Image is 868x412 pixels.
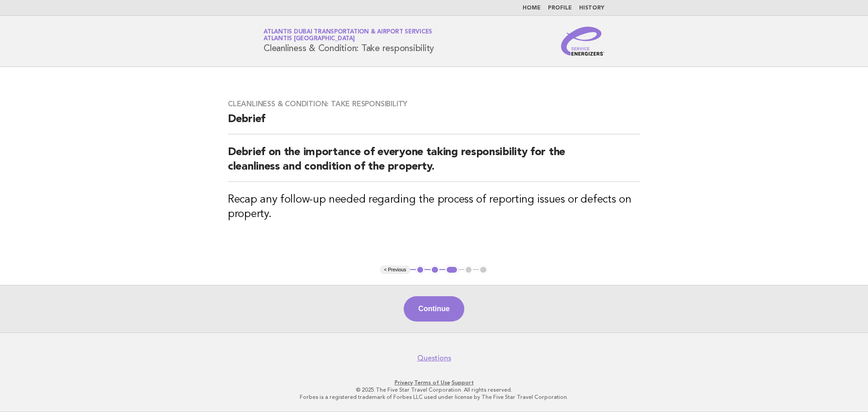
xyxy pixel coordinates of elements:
h2: Debrief on the importance of everyone taking responsibility for the cleanliness and condition of ... [228,145,640,182]
a: Privacy [395,379,413,386]
a: History [579,5,604,11]
img: Service Energizers [561,27,604,56]
h3: Cleanliness & Condition: Take responsibility [228,99,640,109]
h2: Debrief [228,112,640,134]
a: Home [523,5,541,11]
a: Support [452,379,474,386]
h1: Cleanliness & Condition: Take responsibility [264,29,434,53]
button: < Previous [380,265,410,275]
a: Profile [548,5,572,11]
p: Forbes is a registered trademark of Forbes LLC used under license by The Five Star Travel Corpora... [157,393,711,401]
span: Atlantis [GEOGRAPHIC_DATA] [264,36,355,42]
a: Atlantis Dubai Transportation & Airport ServicesAtlantis [GEOGRAPHIC_DATA] [264,29,432,42]
button: 3 [445,265,458,275]
p: © 2025 The Five Star Travel Corporation. All rights reserved. [157,386,711,393]
button: Continue [404,296,464,322]
a: Terms of Use [414,379,450,386]
button: 1 [416,265,425,275]
button: 2 [430,265,439,275]
h3: Recap any follow-up needed regarding the process of reporting issues or defects on property. [228,193,640,222]
p: · · [157,379,711,386]
a: Questions [417,354,451,363]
